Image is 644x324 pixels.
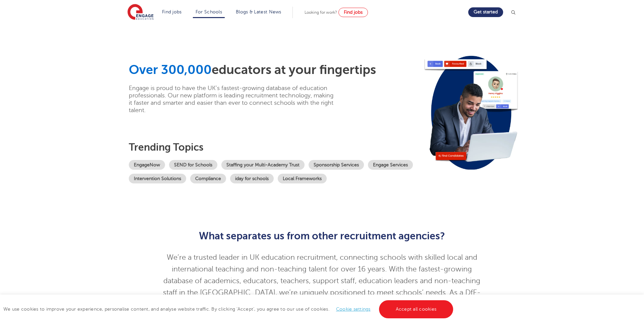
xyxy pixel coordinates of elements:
a: Engage Services [368,160,413,170]
a: Cookie settings [336,307,371,312]
a: Blogs & Latest News [236,9,281,14]
h3: Trending topics [129,141,420,153]
img: Engage Education [127,4,154,21]
a: For Schools [196,9,222,14]
a: iday for schools [230,174,274,183]
a: Sponsorship Services [309,160,364,170]
a: Staffing your Multi-Academy Trust [221,160,305,170]
a: EngageNow [129,160,165,170]
h2: What separates us from other recruitment agencies? [158,230,487,242]
span: Find jobs [344,10,363,15]
a: Local Frameworks [278,174,327,183]
a: Accept all cookies [379,300,453,318]
h1: educators at your fingertips [129,62,420,78]
a: Intervention Solutions [129,174,186,183]
a: SEND for Schools [169,160,217,170]
span: Over 300,000 [129,63,212,77]
a: Compliance [190,174,226,183]
a: Find jobs [338,8,368,17]
span: Looking for work? [305,10,337,15]
img: Image for: Looking for staff [423,51,519,175]
span: We use cookies to improve your experience, personalise content, and analyse website traffic. By c... [3,307,455,312]
p: Engage is proud to have the UK’s fastest-growing database of education professionals. Our new pla... [129,84,335,114]
a: Get started [468,7,503,17]
a: Find jobs [162,9,182,14]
